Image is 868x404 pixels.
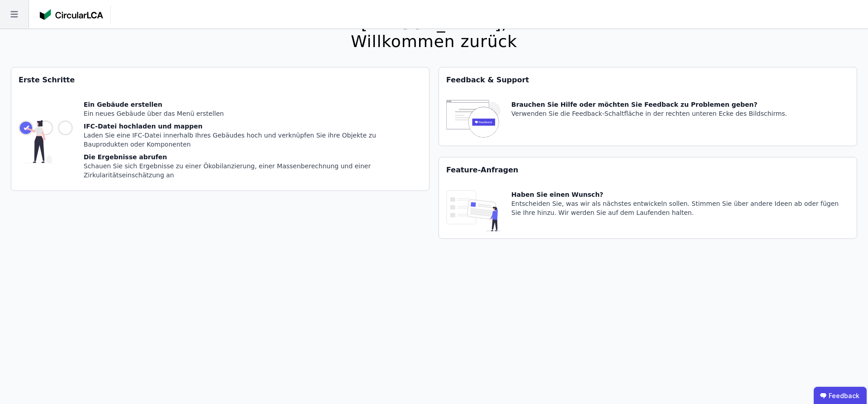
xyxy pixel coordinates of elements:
[439,67,857,93] div: Feedback & Support
[511,109,787,118] div: Verwenden Sie die Feedback-Schaltfläche in der rechten unteren Ecke des Bildschirms.
[511,100,787,109] div: Brauchen Sie Hilfe oder möchten Sie Feedback zu Problemen geben?
[84,131,422,149] div: Laden Sie eine IFC-Datei innerhalb Ihres Gebäudes hoch und verknüpfen Sie ihre Objekte zu Bauprod...
[40,9,103,20] img: Concular
[439,157,857,183] div: Feature-Anfragen
[84,162,422,180] div: Schauen Sie sich Ergebnisse zu einer Ökobilanzierung, einer Massenberechnung und einer Zirkularit...
[11,67,429,93] div: Erste Schritte
[511,199,849,217] div: Entscheiden Sie, was wir als nächstes entwickeln sollen. Stimmen Sie über andere Ideen ab oder fü...
[84,100,422,109] div: Ein Gebäude erstellen
[446,100,500,138] img: feedback-icon-HCTs5lye.svg
[84,109,422,118] div: Ein neues Gebäude über das Menü erstellen
[19,100,73,183] img: getting_started_tile-DrF_GRSv.svg
[446,190,500,231] img: feature_request_tile-UiXE1qGU.svg
[84,152,422,162] div: Die Ergebnisse abrufen
[511,190,849,199] div: Haben Sie einen Wunsch?
[84,122,422,131] div: IFC-Datei hochladen und mappen
[351,33,517,51] div: Willkommen zurück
